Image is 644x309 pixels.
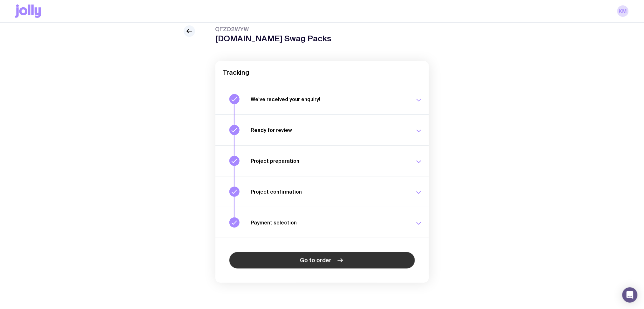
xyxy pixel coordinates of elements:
[215,145,429,176] button: Project preparation
[622,287,638,303] div: Open Intercom Messenger
[215,114,429,145] button: Ready for review
[251,189,407,195] h3: Project confirmation
[300,257,331,264] span: Go to order
[215,34,332,43] h1: [DOMAIN_NAME] Swag Packs
[251,219,407,226] h3: Payment selection
[251,158,407,164] h3: Project preparation
[229,252,415,269] a: Go to order
[223,69,421,76] h2: Tracking
[251,127,407,133] h3: Ready for review
[215,84,429,114] button: We’ve received your enquiry!
[215,207,429,238] button: Payment selection
[215,176,429,207] button: Project confirmation
[617,5,629,17] a: KM
[215,25,332,33] span: QFZO2WYW
[251,96,407,102] h3: We’ve received your enquiry!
